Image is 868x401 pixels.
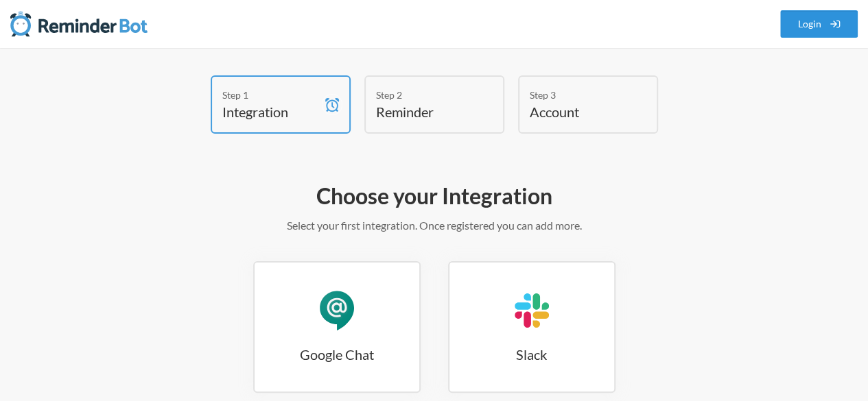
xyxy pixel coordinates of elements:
div: Step 1 [222,88,318,102]
div: Step 2 [376,88,472,102]
h2: Choose your Integration [41,182,827,210]
h4: Integration [222,102,318,121]
div: Step 3 [530,88,626,102]
p: Select your first integration. Once registered you can add more. [41,217,827,234]
img: Reminder Bot [10,10,148,38]
h3: Slack [449,345,614,364]
h4: Reminder [376,102,472,121]
h4: Account [530,102,626,121]
a: Login [780,10,858,38]
h3: Google Chat [255,345,419,364]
